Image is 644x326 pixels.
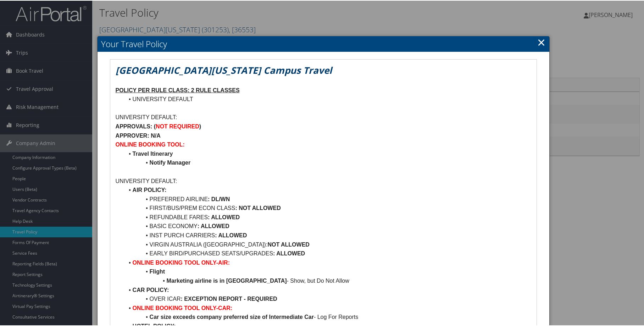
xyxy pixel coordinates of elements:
[208,195,230,201] strong: : DL/WN
[124,212,532,221] li: REFUNDABLE FARES
[154,123,156,129] strong: (
[133,259,230,265] strong: ONLINE BOOKING TOOL ONLY-AIR:
[124,203,532,212] li: FIRST/BUS/PREM ECON CLASS
[124,94,532,103] li: UNIVERSITY DEFAULT
[116,123,152,129] strong: APPROVALS:
[124,239,532,249] li: VIRGIN AUSTRALIA ([GEOGRAPHIC_DATA]):
[133,304,233,310] strong: ONLINE BOOKING TOOL ONLY-CAR:
[273,250,305,256] strong: : ALLOWED
[133,150,173,156] strong: Travel Itinerary
[181,295,277,301] strong: : EXCEPTION REPORT - REQUIRED
[167,277,287,283] strong: Marketing airline is in [GEOGRAPHIC_DATA]
[150,159,191,165] strong: Notify Manager
[124,294,532,303] li: OVER ICAR
[98,35,550,51] h2: Your Travel Policy
[133,286,169,292] strong: CAR POLICY:
[116,141,185,147] strong: ONLINE BOOKING TOOL:
[150,313,314,319] strong: Car size exceeds company preferred size of Intermediate Car
[124,276,532,285] li: - Show, but Do Not Allow
[208,214,210,220] strong: :
[116,63,332,76] em: [GEOGRAPHIC_DATA][US_STATE] Campus Travel
[267,241,310,247] strong: NOT ALLOWED
[198,222,229,228] strong: : ALLOWED
[116,132,161,138] strong: APPROVER: N/A
[124,221,532,230] li: BASIC ECONOMY
[124,230,532,239] li: INST PURCH CARRIERS
[124,312,532,321] li: - Log For Reports
[211,214,240,220] strong: ALLOWED
[537,34,545,49] a: Close
[124,194,532,203] li: PREFERRED AIRLINE
[116,87,240,93] u: POLICY PER RULE CLASS: 2 RULE CLASSES
[116,176,532,185] p: UNIVERSITY DEFAULT:
[215,232,247,238] strong: : ALLOWED
[150,268,165,274] strong: Flight
[199,123,201,129] strong: )
[133,186,167,192] strong: AIR POLICY:
[156,123,199,129] strong: NOT REQUIRED
[116,112,532,121] p: UNIVERSITY DEFAULT:
[235,204,281,210] strong: : NOT ALLOWED
[124,248,532,258] li: EARLY BIRD/PURCHASED SEATS/UPGRADES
